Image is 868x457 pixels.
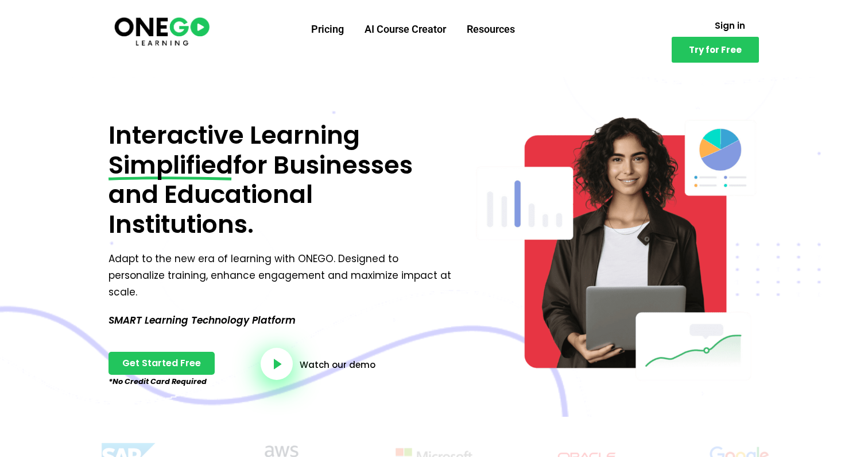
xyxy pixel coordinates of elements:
em: *No Credit Card Required [108,376,207,387]
span: Interactive Learning [108,118,360,152]
span: Get Started Free [122,359,201,368]
a: Get Started Free [108,352,215,375]
span: Sign in [715,21,745,30]
p: SMART Learning Technology Platform [108,312,456,329]
a: Try for Free [672,37,759,63]
a: AI Course Creator [354,14,456,44]
span: Simplified [108,151,233,181]
a: Watch our demo [300,360,375,369]
a: Sign in [701,14,759,37]
a: Resources [456,14,525,44]
a: video-button [261,348,293,380]
span: for Businesses and Educational Institutions. [108,148,413,241]
a: Pricing [301,14,354,44]
span: Try for Free [689,45,742,54]
p: Adapt to the new era of learning with ONEGO. Designed to personalize training, enhance engagement... [108,251,456,301]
